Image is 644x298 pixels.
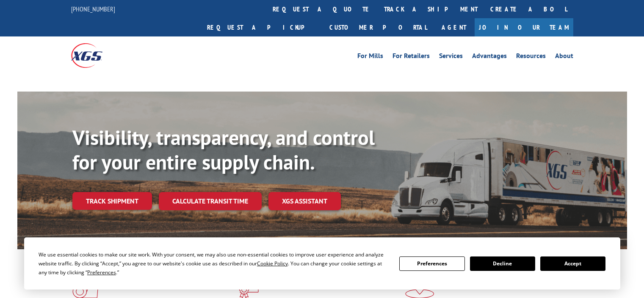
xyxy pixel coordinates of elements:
[71,5,115,13] a: [PHONE_NUMBER]
[540,256,605,271] button: Accept
[72,124,375,175] b: Visibility, transparency, and control for your entire supply chain.
[516,53,546,62] a: Resources
[72,192,152,210] a: Track shipment
[475,18,573,36] a: Join Our Team
[470,256,535,271] button: Decline
[357,53,383,62] a: For Mills
[257,260,288,267] span: Cookie Policy
[472,53,507,62] a: Advantages
[392,53,430,62] a: For Retailers
[439,53,463,62] a: Services
[268,192,341,210] a: XGS ASSISTANT
[24,237,620,290] div: Cookie Consent Prompt
[201,18,323,36] a: Request a pickup
[433,18,475,36] a: Agent
[399,256,464,271] button: Preferences
[159,192,262,210] a: Calculate transit time
[87,269,116,276] span: Preferences
[555,53,573,62] a: About
[323,18,433,36] a: Customer Portal
[39,250,389,277] div: We use essential cookies to make our site work. With your consent, we may also use non-essential ...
